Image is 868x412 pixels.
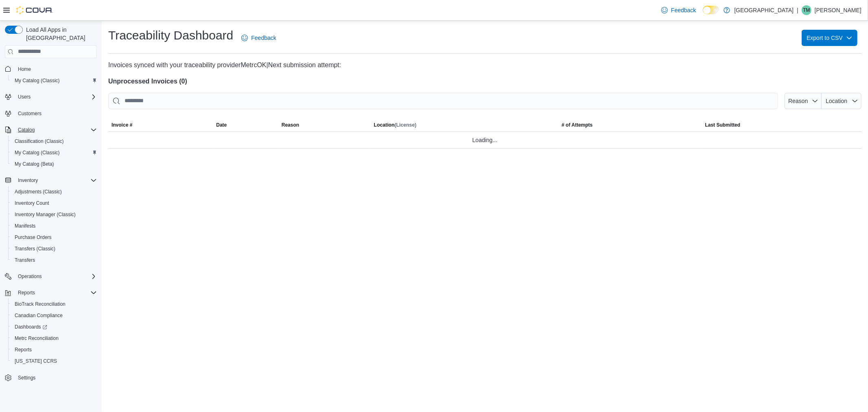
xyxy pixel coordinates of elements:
[8,158,100,170] button: My Catalog (Beta)
[11,322,50,332] a: Dashboards
[2,91,100,103] button: Users
[15,125,97,135] span: Catalog
[2,124,100,136] button: Catalog
[16,6,53,14] img: Cova
[15,324,47,330] span: Dashboards
[15,373,97,383] span: Settings
[15,288,38,298] button: Reports
[8,75,100,86] button: My Catalog (Classic)
[15,272,97,281] span: Operations
[11,345,97,355] span: Reports
[11,210,79,219] a: Inventory Manager (Classic)
[11,299,69,309] a: BioTrack Reconciliation
[15,64,97,74] span: Home
[11,210,97,219] span: Inventory Manager (Classic)
[15,211,76,218] span: Inventory Manager (Classic)
[8,310,100,321] button: Canadian Compliance
[18,94,31,100] span: Users
[15,64,34,74] a: Home
[18,273,42,280] span: Operations
[8,333,100,344] button: Metrc Reconciliation
[2,372,100,384] button: Settings
[11,159,97,169] span: My Catalog (Beta)
[11,221,39,231] a: Manifests
[11,198,52,208] a: Inventory Count
[8,197,100,209] button: Inventory Count
[238,30,279,46] a: Feedback
[11,255,97,265] span: Transfers
[734,5,794,15] p: [GEOGRAPHIC_DATA]
[11,244,59,254] a: Transfers (Classic)
[11,345,35,355] a: Reports
[108,93,778,109] input: This is a search bar. After typing your query, hit enter to filter the results lower in the page.
[11,333,97,343] span: Metrc Reconciliation
[108,60,861,70] p: Invoices synced with your traceability provider MetrcOK |
[15,77,60,84] span: My Catalog (Classic)
[822,93,861,109] button: Location
[18,66,31,72] span: Home
[803,5,810,15] span: TM
[11,76,97,85] span: My Catalog (Classic)
[15,234,52,241] span: Purchase Orders
[671,6,696,14] span: Feedback
[216,122,227,128] span: Date
[2,175,100,186] button: Inventory
[23,26,97,42] span: Load All Apps in [GEOGRAPHIC_DATA]
[11,299,97,309] span: BioTrack Reconciliation
[11,136,67,146] a: Classification (Classic)
[11,322,97,332] span: Dashboards
[11,356,97,366] span: Washington CCRS
[8,220,100,232] button: Manifests
[18,375,35,381] span: Settings
[15,272,45,281] button: Operations
[8,298,100,310] button: BioTrack Reconciliation
[2,287,100,298] button: Reports
[18,177,38,184] span: Inventory
[15,138,64,145] span: Classification (Classic)
[15,92,34,102] button: Users
[15,257,35,263] span: Transfers
[8,186,100,197] button: Adjustments (Classic)
[11,198,97,208] span: Inventory Count
[472,135,498,145] span: Loading...
[8,136,100,147] button: Classification (Classic)
[15,175,97,185] span: Inventory
[112,122,132,128] span: Invoice #
[11,76,63,85] a: My Catalog (Classic)
[8,232,100,243] button: Purchase Orders
[108,77,861,86] h4: Unprocessed Invoices ( 0 )
[11,333,62,343] a: Metrc Reconciliation
[15,312,63,319] span: Canadian Compliance
[15,175,41,185] button: Inventory
[15,109,45,118] a: Customers
[11,136,97,146] span: Classification (Classic)
[8,344,100,355] button: Reports
[11,159,57,169] a: My Catalog (Beta)
[11,232,55,242] a: Purchase Orders
[18,289,35,296] span: Reports
[8,355,100,367] button: [US_STATE] CCRS
[703,6,720,14] input: Dark Mode
[15,373,39,383] a: Settings
[11,311,97,320] span: Canadian Compliance
[15,108,97,118] span: Customers
[2,63,100,75] button: Home
[15,358,57,364] span: [US_STATE] CCRS
[108,118,213,131] button: Invoice #
[15,346,32,353] span: Reports
[15,92,97,102] span: Users
[395,122,417,128] span: (License)
[8,321,100,333] a: Dashboards
[802,30,857,46] button: Export to CSV
[8,209,100,220] button: Inventory Manager (Classic)
[15,335,59,342] span: Metrc Reconciliation
[15,200,49,206] span: Inventory Count
[268,61,341,68] span: Next submission attempt:
[15,223,35,229] span: Manifests
[8,147,100,158] button: My Catalog (Classic)
[785,93,822,109] button: Reason
[802,5,811,15] div: Tre Mace
[15,288,97,298] span: Reports
[15,125,38,135] button: Catalog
